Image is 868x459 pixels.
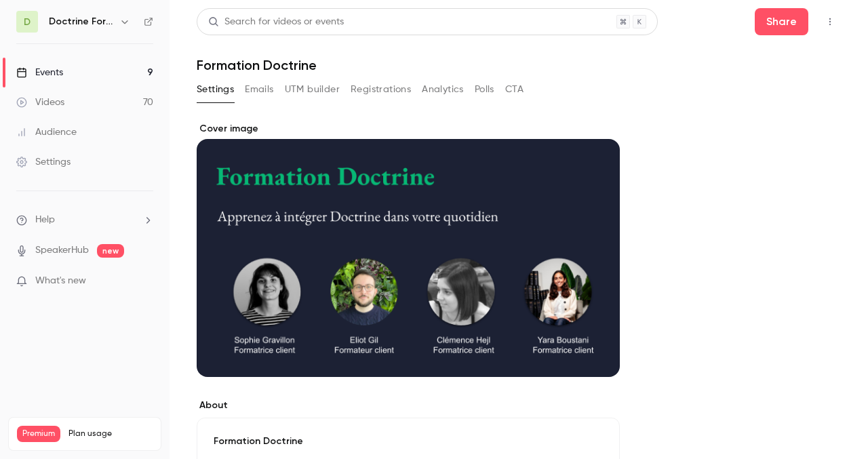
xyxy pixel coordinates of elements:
[197,57,841,73] h1: Formation Doctrine
[68,428,153,439] span: Plan usage
[16,155,71,169] div: Settings
[49,15,114,28] h6: Doctrine Formation Corporate
[16,213,153,227] li: help-dropdown-opener
[197,79,234,100] button: Settings
[475,79,494,100] button: Polls
[285,79,340,100] button: UTM builder
[197,122,620,377] section: Cover image
[505,79,524,100] button: CTA
[137,275,153,287] iframe: Noticeable Trigger
[422,79,464,100] button: Analytics
[208,15,344,29] div: Search for videos or events
[24,15,31,29] span: D
[755,8,808,35] button: Share
[16,96,64,109] div: Videos
[35,243,89,258] a: SpeakerHub
[16,66,63,79] div: Events
[35,274,86,288] span: What's new
[197,399,620,412] label: About
[351,79,411,100] button: Registrations
[17,426,60,442] span: Premium
[35,213,55,227] span: Help
[16,125,77,139] div: Audience
[214,435,603,448] p: Formation Doctrine
[197,122,620,136] label: Cover image
[97,244,124,258] span: new
[245,79,273,100] button: Emails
